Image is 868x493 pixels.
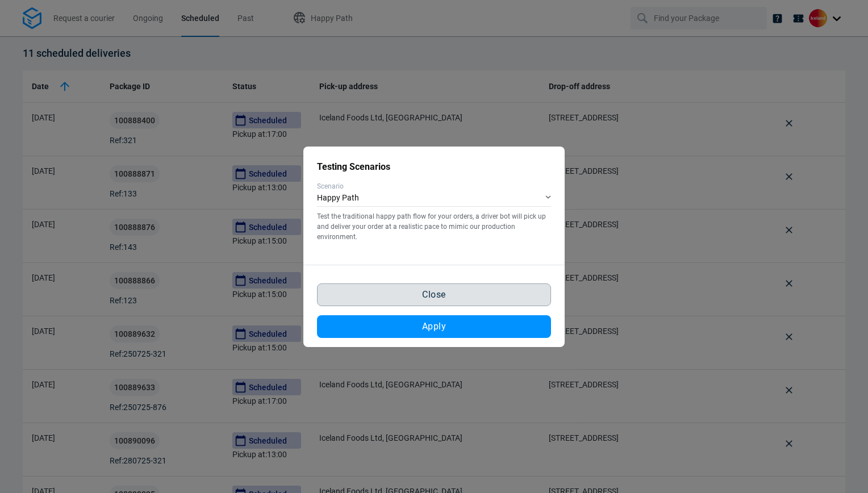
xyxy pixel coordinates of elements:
div: Happy Path [317,190,551,207]
button: Close [317,283,551,306]
span: Scenario [317,182,344,190]
span: Apply [422,322,446,331]
span: Test the traditional happy path flow for your orders, a driver bot will pick up and deliver your ... [317,212,546,241]
span: Close [422,290,445,299]
div: Test scenario modal [303,147,565,347]
h2: Testing Scenarios [317,160,551,174]
button: Apply [317,315,551,338]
